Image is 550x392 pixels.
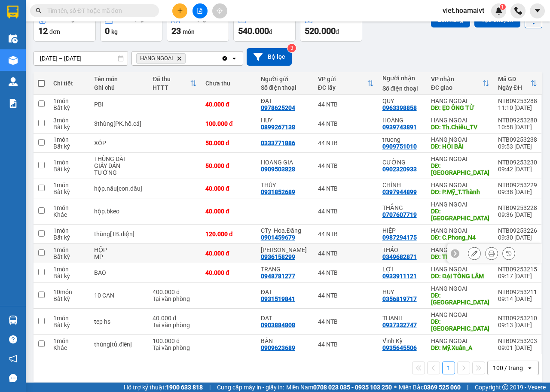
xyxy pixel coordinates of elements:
svg: Delete [177,56,182,61]
div: DĐ: ĐẠI TÒNG LÂM [431,273,489,280]
div: 3thùng[PK.hồ.cá] [94,120,144,127]
div: 50.000 đ [205,162,252,169]
div: NTB09253226 [498,227,537,234]
button: Đã thu540.000đ [233,11,296,42]
span: 23 [171,26,181,36]
div: 40.000 đ [205,250,252,257]
button: aim [212,3,227,18]
div: 09:01 [DATE] [498,344,537,351]
div: 1 món [53,136,86,143]
div: 40.000 đ [153,315,197,322]
img: phone-icon [514,7,522,15]
div: HOANG GIA [261,159,309,166]
div: HTTT [153,84,190,91]
div: Khác [53,344,86,351]
div: BAO [94,269,144,276]
div: 0987294175 [382,234,417,241]
div: Người nhận [382,75,422,82]
div: 0933911121 [382,273,417,280]
div: VP gửi [318,76,367,82]
div: NTB09253230 [498,159,537,166]
svg: open [231,55,238,62]
div: Bất kỳ [53,253,86,260]
div: 0931519841 [261,295,295,302]
div: 09:36 [DATE] [498,211,537,218]
div: NTB09253210 [498,315,537,322]
span: plus [177,8,183,14]
div: GIẤY DÁN TƯỜNG [94,162,144,176]
div: THẢO [382,246,422,253]
div: Bất kỳ [53,188,86,195]
div: 44 NTB [318,140,374,146]
div: 0909751010 [382,143,417,150]
span: environment [59,48,65,54]
div: Ghi chú [94,84,144,91]
div: truong [382,136,422,143]
sup: 3 [287,44,296,52]
div: 44 NTB [318,120,374,127]
div: 0909503828 [261,166,295,173]
img: warehouse-icon [9,316,18,325]
div: 1 món [53,97,86,104]
div: HANG NGOAI [431,182,489,188]
img: warehouse-icon [9,77,18,86]
div: 0939743891 [382,124,417,131]
button: Đơn hàng12đơn [34,11,96,42]
div: ĐC giao [431,84,483,91]
div: 44 NTB [318,231,374,237]
button: Khối lượng0kg [100,11,162,42]
div: Bất kỳ [53,104,86,111]
div: HANG NGOAI [431,266,489,273]
div: ĐẠT [261,97,309,104]
div: Lâm Mộc [261,246,309,253]
button: file-add [192,3,208,18]
div: THÙNG DÀI [94,155,144,162]
th: Toggle SortBy [494,72,541,95]
div: 0935645506 [382,344,417,351]
div: 0901459679 [261,234,295,241]
div: 09:30 [DATE] [498,234,537,241]
div: BẢN [261,337,309,344]
span: đơn [49,28,60,35]
img: solution-icon [9,99,18,108]
div: Bất kỳ [53,166,86,173]
div: hộp.bkeo [94,208,144,215]
div: NTB09253228 [498,204,537,211]
div: 40.000 đ [205,269,252,276]
div: 10 CAN [94,292,144,299]
div: NTB09253211 [498,289,537,295]
div: thùng[TB.điện] [94,231,144,237]
div: 09:13 [DATE] [498,322,537,328]
div: TRANG [261,266,309,273]
div: CƯỜNG [382,159,422,166]
div: HANG NGOAI [431,246,489,253]
div: ĐẠT [261,289,309,295]
div: Số điện thoại [261,84,309,91]
th: Toggle SortBy [427,72,494,95]
div: 11:10 [DATE] [498,104,537,111]
div: CHÍNH [382,182,422,188]
div: 100.000 đ [153,337,197,344]
div: HANG NGOAI [431,201,489,208]
div: 10:58 [DATE] [498,124,537,131]
div: 10 món [53,289,86,295]
div: DĐ: Phú.Mỹ_CC [431,318,489,332]
img: logo.jpg [4,4,34,34]
span: search [36,8,42,14]
th: Toggle SortBy [314,72,378,95]
div: Bất kỳ [53,295,86,302]
div: 1 món [53,182,86,188]
div: Số điện thoại [382,85,422,92]
div: Bất kỳ [53,124,86,131]
strong: 0369 525 060 [424,384,461,391]
button: Chưa thu520.000đ [300,11,362,42]
div: 0899267138 [261,124,295,131]
div: NTB09253288 [498,97,537,104]
div: DĐ: P.Mỹ_T.Thành [431,188,489,195]
div: ĐẠT [261,315,309,322]
div: 0707607719 [382,211,417,218]
div: DĐ: Phú.Mỹ_TX [431,208,489,222]
span: Miền Bắc [399,383,461,392]
span: Cung cấp máy in - giấy in: [217,383,284,392]
div: HANG NGOAI [431,117,489,124]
